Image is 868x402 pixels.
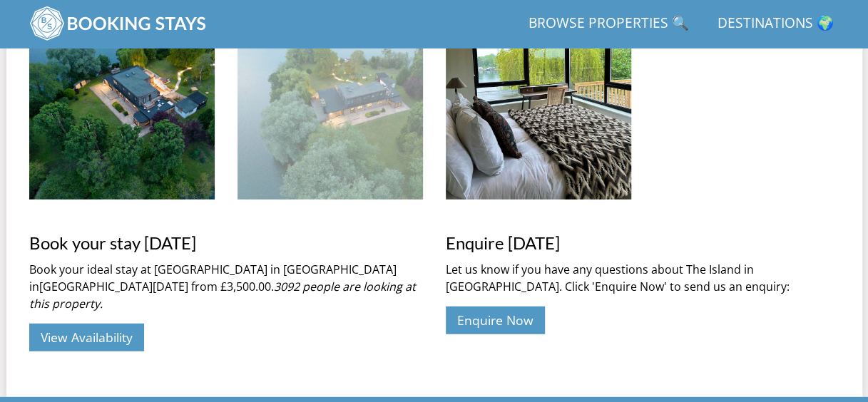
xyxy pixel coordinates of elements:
h3: Enquire [DATE] [446,234,839,252]
img: Bedroom 8 [446,14,631,200]
i: 3092 people are looking at this property. [29,279,416,311]
a: View Availability [29,324,144,351]
a: Destinations 🌍 [712,8,839,40]
img: Drone photo of backside of house [238,14,423,200]
img: BookingStays [29,6,208,41]
p: Book your ideal stay at [GEOGRAPHIC_DATA] in [GEOGRAPHIC_DATA] in [DATE] from £3,500.00. [29,261,423,312]
img: The Island from the Sky [29,14,215,200]
p: Let us know if you have any questions about The Island in [GEOGRAPHIC_DATA]. Click 'Enquire Now' ... [446,261,839,295]
h3: Book your stay [DATE] [29,234,423,252]
a: Browse Properties 🔍 [523,8,695,40]
a: Enquire Now [446,306,545,334]
a: [GEOGRAPHIC_DATA] [39,279,153,294]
